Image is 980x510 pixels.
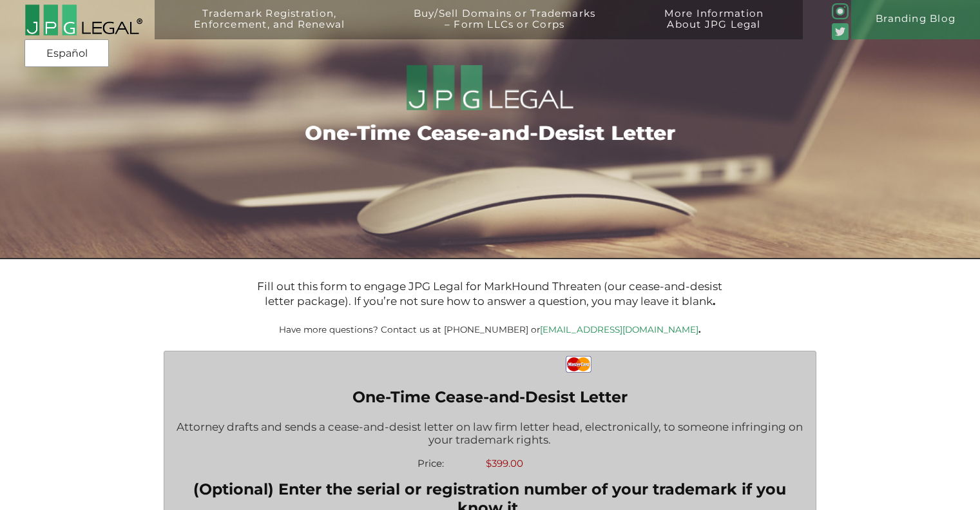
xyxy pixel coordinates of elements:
p: Fill out this form to engage JPG Legal for MarkHound Threaten (our cease-and-desist letter packag... [255,279,725,309]
a: Español [28,42,105,65]
a: More InformationAbout JPG Legal [635,8,793,48]
img: MasterCard [566,351,591,377]
a: Buy/Sell Domains or Trademarks– Form LLCs or Corps [384,8,625,48]
a: Trademark Registration,Enforcement, and Renewal [165,8,374,48]
img: glyph-logo_May2016-green3-90.png [832,3,848,19]
input: One-Time Cease-and-Desist Letter Price [447,457,562,469]
div: Attorney drafts and sends a cease-and-desist letter on law firm letter head, electronically, to s... [174,412,806,456]
a: [EMAIL_ADDRESS][DOMAIN_NAME] [540,324,698,335]
label: Price: [418,457,444,469]
label: One-Time Cease-and-Desist Letter [174,387,806,406]
img: 2016-logo-black-letters-3-r.png [24,4,142,36]
img: Twitter_Social_Icon_Rounded_Square_Color-mid-green3-90.png [832,23,848,39]
b: . [713,295,715,308]
small: Have more questions? Contact us at [PHONE_NUMBER] or [279,324,701,335]
b: . [698,324,701,335]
